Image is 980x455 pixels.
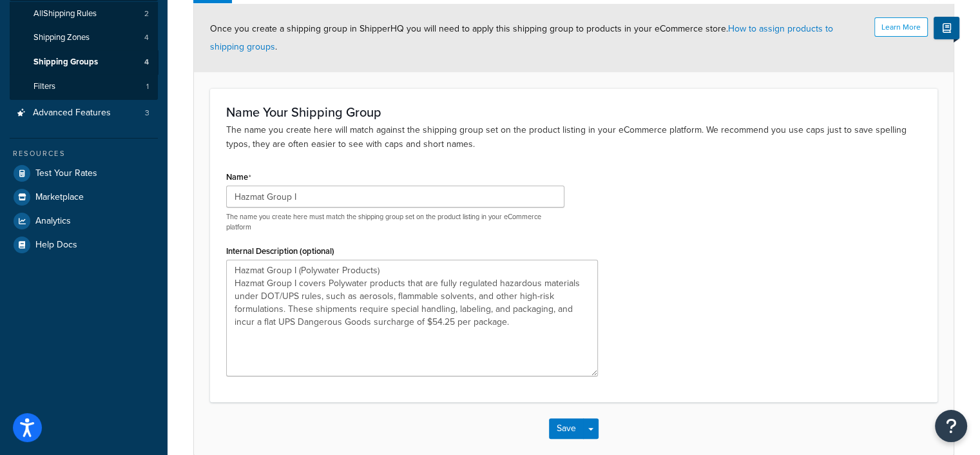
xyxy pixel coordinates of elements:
[34,32,90,43] span: Shipping Zones
[10,75,158,99] a: Filters1
[35,192,84,203] span: Marketplace
[226,212,564,232] p: The name you create here must match the shipping group set on the product listing in your eCommer...
[10,2,158,26] a: AllShipping Rules2
[33,108,111,119] span: Advanced Features
[34,57,98,68] span: Shipping Groups
[144,8,149,19] span: 2
[10,186,158,209] a: Marketplace
[935,410,967,442] button: Open Resource Center
[10,75,158,99] li: Filters
[874,17,928,37] button: Learn More
[934,17,959,39] button: Show Help Docs
[35,168,97,179] span: Test Your Rates
[146,81,149,92] span: 1
[10,50,158,74] a: Shipping Groups4
[226,246,334,256] label: Internal Description (optional)
[226,105,921,119] h3: Name Your Shipping Group
[10,233,158,257] a: Help Docs
[210,22,833,53] span: Once you create a shipping group in ShipperHQ you will need to apply this shipping group to produ...
[10,162,158,185] a: Test Your Rates
[145,108,149,119] span: 3
[226,260,598,376] textarea: Hazmat Group I (Polywater Products) Hazmat Group I covers Polywater products that are fully regul...
[144,32,149,43] span: 4
[10,101,158,125] a: Advanced Features3
[10,26,158,50] li: Shipping Zones
[35,216,71,227] span: Analytics
[10,148,158,159] div: Resources
[144,57,149,68] span: 4
[10,26,158,50] a: Shipping Zones4
[10,50,158,74] li: Shipping Groups
[34,8,97,19] span: All Shipping Rules
[35,240,77,251] span: Help Docs
[10,209,158,233] a: Analytics
[226,123,921,151] p: The name you create here will match against the shipping group set on the product listing in your...
[34,81,55,92] span: Filters
[10,101,158,125] li: Advanced Features
[549,418,584,439] button: Save
[226,172,251,182] label: Name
